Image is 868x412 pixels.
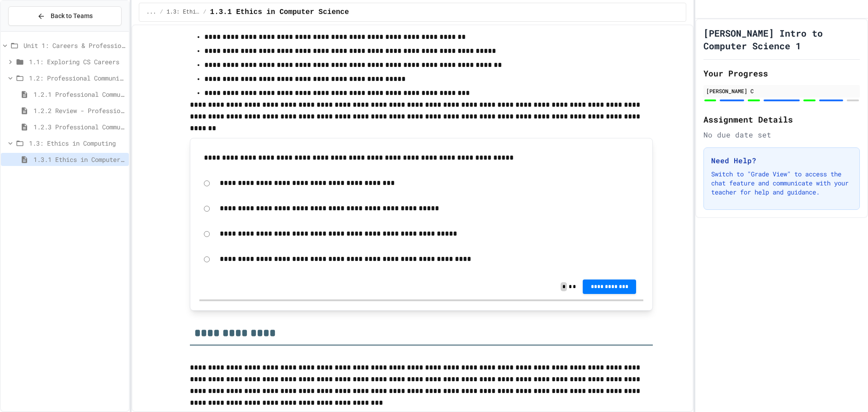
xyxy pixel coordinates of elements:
[29,57,125,66] span: 1.1: Exploring CS Careers
[33,90,125,99] span: 1.2.1 Professional Communication
[706,87,857,95] div: [PERSON_NAME] C
[703,129,860,140] div: No due date set
[33,122,125,132] span: 1.2.3 Professional Communication Challenge
[210,7,349,18] span: 1.3.1 Ethics in Computer Science
[8,6,122,26] button: Back to Teams
[33,106,125,115] span: 1.2.2 Review - Professional Communication
[203,9,206,16] span: /
[160,9,163,16] span: /
[711,170,852,197] p: Switch to "Grade View" to access the chat feature and communicate with your teacher for help and ...
[24,41,125,50] span: Unit 1: Careers & Professionalism
[703,113,860,126] h2: Assignment Details
[146,9,156,16] span: ...
[51,11,93,21] span: Back to Teams
[703,27,860,52] h1: [PERSON_NAME] Intro to Computer Science 1
[33,155,125,164] span: 1.3.1 Ethics in Computer Science
[703,67,860,80] h2: Your Progress
[711,155,852,166] h3: Need Help?
[167,9,200,16] span: 1.3: Ethics in Computing
[29,73,125,83] span: 1.2: Professional Communication
[29,138,125,148] span: 1.3: Ethics in Computing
